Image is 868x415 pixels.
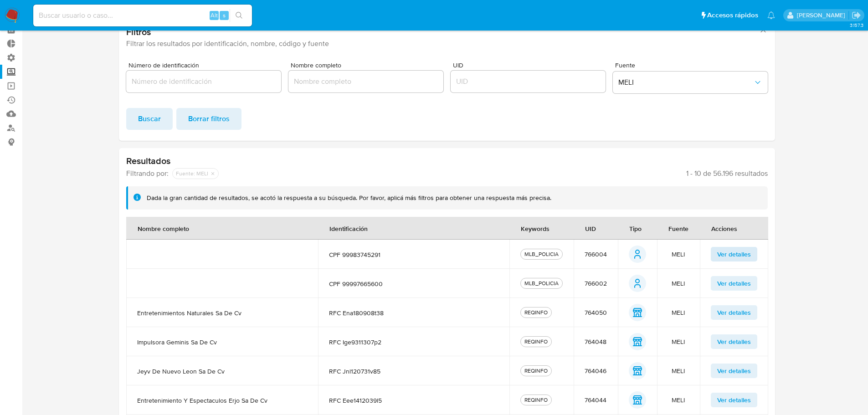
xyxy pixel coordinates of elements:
a: Salir [852,10,861,20]
button: search-icon [230,9,248,22]
span: Alt [211,11,218,20]
span: Accesos rápidos [707,10,758,20]
input: Buscar usuario o caso... [33,10,252,21]
a: Notificaciones [767,11,775,19]
p: nicolas.tyrkiel@mercadolibre.com [797,11,848,20]
span: s [223,11,226,20]
span: 3.157.3 [850,21,863,29]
